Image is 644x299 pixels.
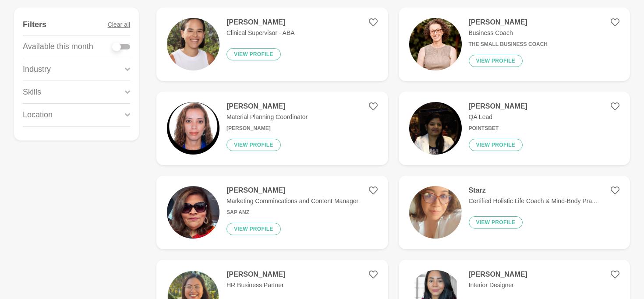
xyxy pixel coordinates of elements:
p: Business Coach [469,28,548,38]
h4: [PERSON_NAME] [226,270,285,279]
h4: [PERSON_NAME] [226,18,295,27]
button: View profile [469,55,523,67]
img: aa23f5878ab499289e4fcd759c0b7f51d43bf30b-1200x1599.jpg [167,186,219,239]
h4: [PERSON_NAME] [469,270,527,279]
h4: [PERSON_NAME] [226,102,308,111]
p: Certified Holistic Life Coach & Mind-Body Pra... [469,197,597,206]
p: Marketing Commincations and Content Manager [226,197,358,206]
img: 9f1299b5b555db0849b884ac6357c89f80fdea5b-1365x2048.jpg [409,18,462,70]
p: Material Planning Coordinator [226,113,308,122]
h4: [PERSON_NAME] [226,186,358,195]
button: View profile [226,48,281,60]
p: Available this month [23,41,93,53]
h6: Pointsbet [469,125,527,132]
img: ec11b24c0aac152775f8df71426d334388dc0d10-1080x1920.jpg [409,186,462,239]
p: Interior Designer [469,281,527,290]
img: eb61345ad79f4ce0dd571a67faf76c79642511a2-1079x1155.jpg [167,102,219,155]
p: HR Business Partner [226,281,285,290]
h4: Starz [469,186,597,195]
button: View profile [469,139,523,151]
p: Clinical Supervisor - ABA [226,28,295,38]
a: [PERSON_NAME]Clinical Supervisor - ABAView profile [156,7,388,81]
h6: SAP ANZ [226,209,358,216]
button: View profile [469,216,523,229]
h6: [PERSON_NAME] [226,125,308,132]
a: [PERSON_NAME]Material Planning Coordinator[PERSON_NAME]View profile [156,91,388,165]
p: QA Lead [469,113,527,122]
p: Skills [23,86,41,98]
h4: [PERSON_NAME] [469,102,527,111]
img: 46141e2bfef17d16c935f9c4a80915b9e6c4570d-512x512.png [409,102,462,155]
p: Industry [23,63,51,75]
a: [PERSON_NAME]QA LeadPointsbetView profile [399,91,630,165]
p: Location [23,109,53,121]
button: View profile [226,223,281,235]
a: [PERSON_NAME]Business CoachThe Small Business CoachView profile [399,7,630,81]
button: Clear all [108,14,130,35]
h4: Filters [23,20,46,30]
h4: [PERSON_NAME] [469,18,548,27]
img: 3ec1c6f16f6e53bb541a78325fe61d53914585eb-1170x1733.jpg [167,18,219,70]
h6: The Small Business Coach [469,41,548,48]
a: StarzCertified Holistic Life Coach & Mind-Body Pra...View profile [399,176,630,249]
a: [PERSON_NAME]Marketing Commincations and Content ManagerSAP ANZView profile [156,176,388,249]
button: View profile [226,139,281,151]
